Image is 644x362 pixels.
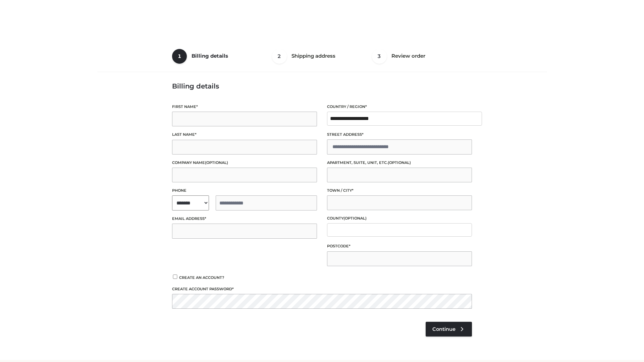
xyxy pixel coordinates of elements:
label: Country / Region [327,104,472,110]
span: Billing details [192,53,228,59]
label: Apartment, suite, unit, etc. [327,160,472,166]
label: Street address [327,131,472,138]
input: Create an account? [172,275,178,279]
span: 2 [272,49,287,64]
label: County [327,215,472,222]
label: Town / City [327,187,472,194]
label: Last name [172,131,317,138]
span: (optional) [388,160,411,165]
span: (optional) [205,160,228,165]
label: Company name [172,160,317,166]
span: Create an account? [179,275,224,280]
span: Shipping address [291,53,335,59]
span: Review order [391,53,425,59]
label: Email address [172,216,317,222]
label: Phone [172,187,317,194]
span: 3 [372,49,387,64]
label: Create account password [172,286,472,292]
a: Continue [426,322,472,337]
label: First name [172,104,317,110]
span: Continue [432,326,455,332]
span: (optional) [343,216,367,221]
span: 1 [172,49,187,64]
h3: Billing details [172,82,472,90]
label: Postcode [327,243,472,249]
